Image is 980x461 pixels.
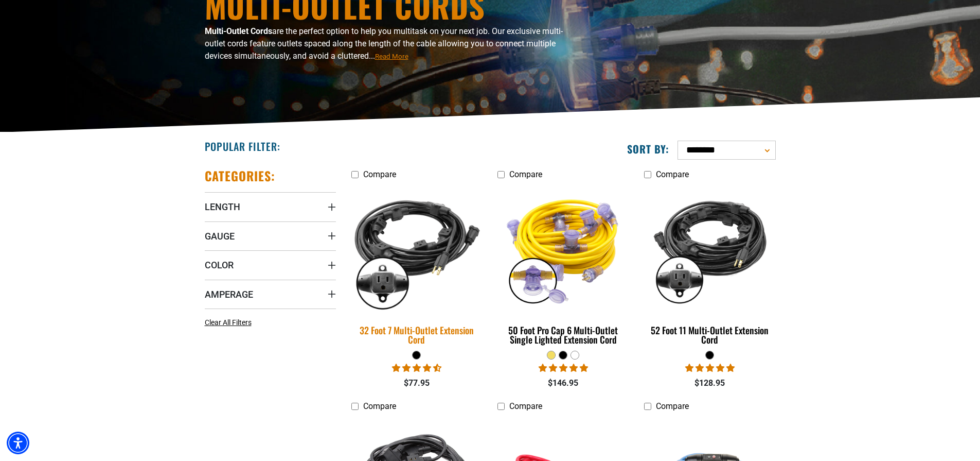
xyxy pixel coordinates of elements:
[685,363,735,373] span: 4.95 stars
[205,192,336,221] summary: Length
[205,259,234,271] span: Color
[375,53,408,60] span: Read More
[644,326,775,344] div: 52 Foot 11 Multi-Outlet Extension Cord
[205,280,336,309] summary: Amperage
[363,401,396,411] span: Compare
[351,326,483,344] div: 32 Foot 7 Multi-Outlet Extension Cord
[351,184,483,350] a: black 32 Foot 7 Multi-Outlet Extension Cord
[644,377,775,389] div: $128.95
[498,190,628,308] img: yellow
[205,26,272,36] b: Multi-Outlet Cords
[392,363,441,373] span: 4.68 stars
[345,183,489,315] img: black
[205,318,252,327] span: Clear All Filters
[205,250,336,279] summary: Color
[644,184,775,350] a: black 52 Foot 11 Multi-Outlet Extension Cord
[656,169,689,179] span: Compare
[539,363,588,373] span: 4.80 stars
[645,190,775,308] img: black
[497,326,629,344] div: 50 Foot Pro Cap 6 Multi-Outlet Single Lighted Extension Cord
[509,169,542,179] span: Compare
[205,288,253,300] span: Amperage
[205,168,276,184] h2: Categories:
[509,401,542,411] span: Compare
[205,230,235,242] span: Gauge
[363,169,396,179] span: Compare
[7,432,29,454] div: Accessibility Menu
[351,377,483,389] div: $77.95
[497,377,629,389] div: $146.95
[205,317,256,328] a: Clear All Filters
[656,401,689,411] span: Compare
[205,26,563,61] span: are the perfect option to help you multitask on your next job. Our exclusive multi-outlet cords f...
[205,221,336,250] summary: Gauge
[205,201,240,213] span: Length
[205,140,280,153] h2: Popular Filter:
[497,184,629,350] a: yellow 50 Foot Pro Cap 6 Multi-Outlet Single Lighted Extension Cord
[627,142,669,156] label: Sort by:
